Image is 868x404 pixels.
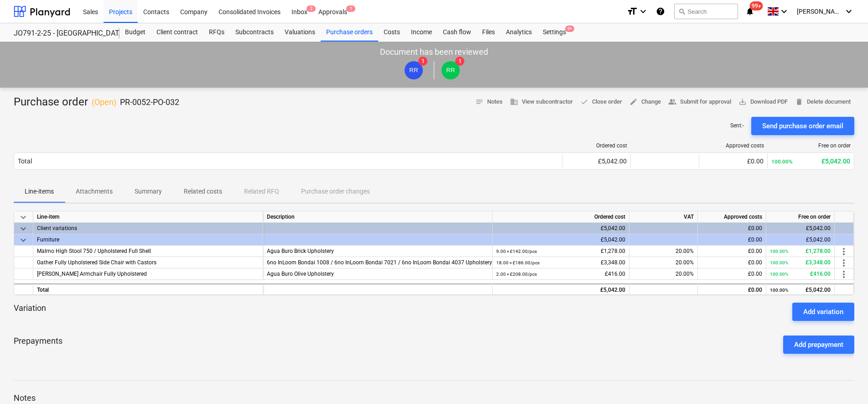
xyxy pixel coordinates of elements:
div: VAT [629,211,698,223]
button: Notes [472,95,506,109]
p: Attachments [76,187,113,196]
div: 20.00% [629,268,698,280]
span: 1 [346,5,355,12]
div: Purchase order [14,95,179,110]
p: Sent : - [730,122,744,130]
span: keyboard_arrow_down [18,212,29,223]
div: Analytics [500,23,537,42]
div: Valuations [279,23,321,42]
div: Approved costs [703,142,764,149]
div: £0.00 [702,257,762,268]
span: [PERSON_NAME] [797,8,842,15]
p: Summary [135,187,162,196]
div: 20.00% [629,257,698,268]
div: £5,042.00 [496,284,625,296]
i: notifications [745,6,754,17]
div: £0.00 [702,284,762,296]
div: Chat Widget [822,360,868,404]
div: Ordered cost [566,142,627,149]
div: Rebecca Revell [405,61,423,79]
div: £0.00 [702,246,762,257]
button: View subcontractor [506,95,577,109]
div: £3,348.00 [770,257,831,268]
p: Notes [14,393,854,404]
i: Knowledge base [656,6,665,17]
span: Notes [475,97,503,107]
div: Income [405,23,437,42]
div: Client variations [37,223,259,234]
a: Budget [120,23,151,42]
a: Subcontracts [230,23,279,42]
button: Download PDF [735,95,791,109]
small: 100.00% [770,260,788,265]
p: ( Open ) [92,97,116,108]
div: Description [263,211,493,223]
span: Change [629,97,661,107]
span: View subcontractor [510,97,573,107]
div: £1,278.00 [770,246,831,257]
small: 9.00 × £142.00 / pcs [496,249,537,254]
span: delete [795,98,803,106]
span: Download PDF [738,97,788,107]
span: edit [629,98,638,106]
p: Prepayments [14,336,62,354]
div: £5,042.00 [496,234,625,246]
div: Furniture [37,234,259,245]
div: Settings [537,23,572,42]
p: Related costs [184,187,222,196]
button: Submit for approval [665,95,735,109]
div: £5,042.00 [496,223,625,234]
span: Reggie Armchair Fully Upholstered [37,271,147,277]
div: £0.00 [702,234,762,246]
div: 20.00% [629,246,698,257]
div: £416.00 [770,268,831,280]
i: format_size [627,6,638,17]
div: £5,042.00 [770,234,831,246]
div: Rebecca Revell [442,61,460,79]
button: Change [626,95,665,109]
div: JO791-2-25 - [GEOGRAPHIC_DATA] [GEOGRAPHIC_DATA] [14,29,109,38]
span: Close order [580,97,622,107]
div: Line-item [33,211,263,223]
span: 2 [307,5,316,12]
a: Cash flow [437,23,477,42]
div: Add variation [803,306,843,318]
i: keyboard_arrow_down [638,6,649,17]
span: people_alt [668,98,676,106]
span: Gather Fully Upholstered Side Chair with Castors [37,259,156,266]
small: 18.00 × £186.00 / pcs [496,260,540,265]
small: 2.00 × £208.00 / pcs [496,272,537,277]
a: Costs [378,23,405,42]
button: Add prepayment [783,336,854,354]
a: Purchase orders [321,23,378,42]
div: £0.00 [702,223,762,234]
span: 99+ [750,1,763,10]
i: keyboard_arrow_down [779,6,790,17]
a: RFQs [203,23,230,42]
div: £5,042.00 [771,157,850,165]
button: Search [674,4,738,19]
p: PR-0052-PO-032 [120,97,179,108]
span: more_vert [838,269,849,280]
div: £5,042.00 [566,157,627,165]
div: £3,348.00 [496,257,625,268]
div: 6no InLoom Bondai 1008 / 6no InLoom Bondai 7021 / 6no InLoom Bondai 4037 Upholstery / Black Base [267,257,489,268]
div: Agua Buro Olive Upholstery [267,268,489,280]
span: 1 [418,57,427,66]
span: done [580,98,588,106]
small: 100.00% [770,288,788,293]
a: Files [477,23,500,42]
span: 9+ [565,26,574,32]
span: Submit for approval [668,97,731,107]
span: RR [446,67,455,73]
div: Add prepayment [794,339,843,351]
div: Free on order [771,142,851,149]
div: £5,042.00 [770,223,831,234]
span: more_vert [838,246,849,257]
